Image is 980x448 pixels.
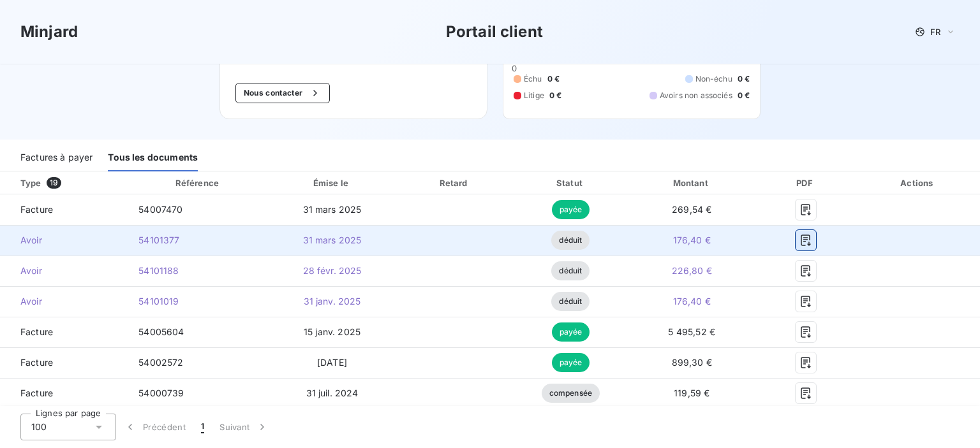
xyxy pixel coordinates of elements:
span: déduit [551,292,590,311]
span: FR [930,27,940,37]
div: Tous les documents [108,145,198,171]
button: Nous contacter [235,83,330,103]
button: Précédent [116,414,193,440]
span: 119,59 € [674,387,709,398]
span: 54000739 [138,387,184,398]
span: 5 495,52 € [668,326,715,337]
div: Actions [859,177,977,189]
span: Avoir [10,264,118,277]
span: 100 [31,421,47,433]
span: 15 janv. 2025 [304,326,360,337]
span: payée [552,353,590,372]
span: 176,40 € [673,235,711,245]
span: 1 [201,421,204,433]
span: 0 € [738,73,750,85]
span: 31 mars 2025 [303,204,362,215]
span: Non-échu [695,73,732,85]
span: Facture [10,387,118,400]
span: 31 janv. 2025 [304,296,361,307]
span: déduit [551,261,590,280]
span: [DATE] [317,357,347,368]
span: 54002572 [138,357,183,368]
span: payée [552,322,590,342]
span: compensée [542,384,600,403]
div: PDF [758,177,853,189]
span: 31 juil. 2024 [306,387,359,398]
span: 19 [47,177,61,189]
div: Référence [175,178,219,188]
span: 28 févr. 2025 [303,265,362,276]
span: 0 [512,63,517,73]
span: payée [552,200,590,219]
span: 0 € [549,90,561,101]
div: Statut [516,177,626,189]
span: 899,30 € [672,357,712,368]
span: 54101188 [138,265,179,276]
div: Émise le [271,177,393,189]
div: Factures à payer [20,145,93,171]
span: Litige [524,90,544,101]
span: déduit [551,231,590,250]
span: 54007470 [138,204,182,215]
span: Échu [524,73,542,85]
span: Facture [10,326,118,338]
span: 54101019 [138,296,179,307]
button: 1 [193,414,212,440]
span: Avoir [10,234,118,247]
span: 54101377 [138,235,179,245]
h3: Portail client [446,20,543,43]
span: 269,54 € [672,204,711,215]
span: 31 mars 2025 [303,235,362,245]
button: Suivant [212,414,276,440]
h3: Minjard [20,20,78,43]
div: Retard [399,177,511,189]
span: 226,80 € [672,265,712,276]
span: Avoirs non associés [660,90,732,101]
span: Facture [10,356,118,369]
div: Type [13,177,126,189]
div: Montant [630,177,753,189]
span: 176,40 € [673,296,711,307]
span: Facture [10,203,118,216]
span: 0 € [738,90,750,101]
span: Avoir [10,295,118,308]
span: 54005604 [138,326,184,337]
span: 0 € [547,73,560,85]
